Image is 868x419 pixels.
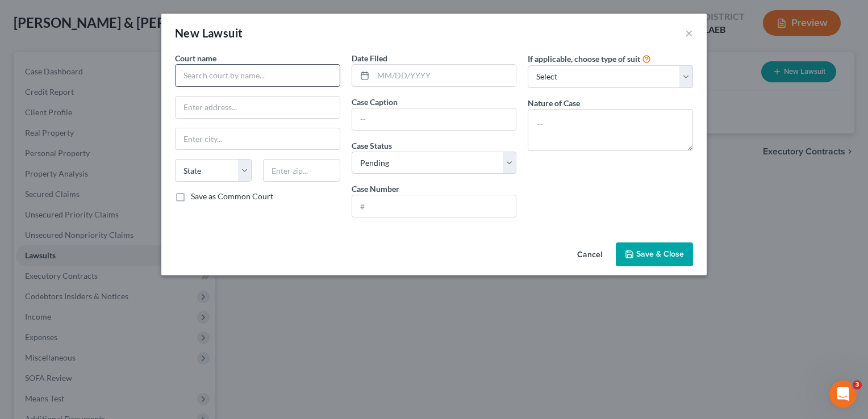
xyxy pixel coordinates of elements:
[568,244,611,266] button: Cancel
[685,26,693,40] button: ×
[263,159,340,182] input: Enter zip...
[191,191,273,202] label: Save as Common Court
[352,52,387,64] label: Date Filed
[352,141,392,150] span: Case Status
[202,26,243,40] span: Lawsuit
[829,380,857,408] iframe: Intercom live chat
[528,53,640,65] label: If applicable, choose type of suit
[528,97,580,109] label: Nature of Case
[175,64,340,87] input: Search court by name...
[175,26,199,40] span: New
[853,380,862,389] span: 3
[176,128,340,150] input: Enter city...
[616,242,693,266] button: Save & Close
[636,249,684,259] span: Save & Close
[352,96,398,108] label: Case Caption
[175,53,216,63] span: Court name
[352,195,516,217] input: #
[352,108,516,130] input: --
[176,97,340,118] input: Enter address...
[352,183,399,195] label: Case Number
[373,65,516,86] input: MM/DD/YYYY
